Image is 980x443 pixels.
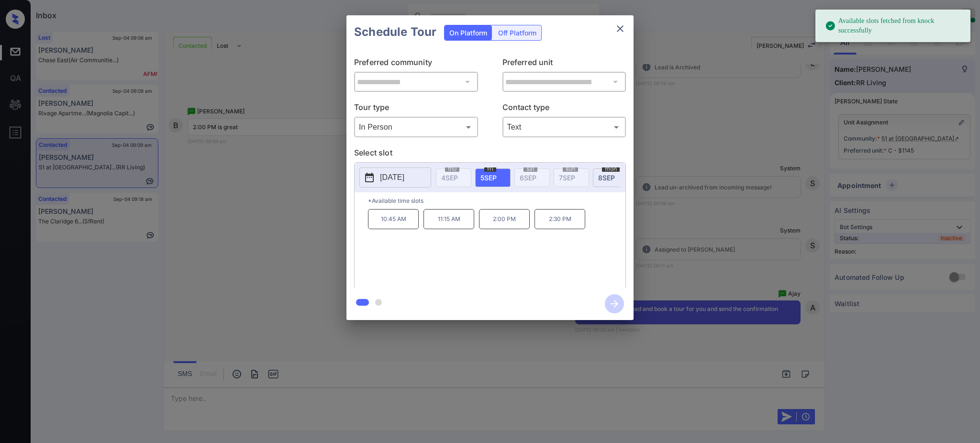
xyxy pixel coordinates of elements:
[380,172,404,183] p: [DATE]
[346,15,444,49] h2: Schedule Tour
[535,209,585,229] p: 2:30 PM
[368,209,419,229] p: 10:45 AM
[354,56,478,72] p: Preferred community
[493,25,541,40] div: Off Platform
[598,174,615,182] span: 8 SEP
[354,101,478,117] p: Tour type
[602,166,620,172] span: mon
[356,119,476,135] div: In Person
[611,19,630,38] button: close
[368,192,625,209] p: *Available time slots
[359,167,431,188] button: [DATE]
[423,209,474,229] p: 11:15 AM
[480,174,497,182] span: 5 SEP
[505,119,624,135] div: Text
[825,12,963,39] div: Available slots fetched from knock successfully
[479,209,530,229] p: 2:00 PM
[445,25,492,40] div: On Platform
[502,101,626,117] p: Contact type
[354,147,626,162] p: Select slot
[475,168,511,187] div: date-select
[593,168,628,187] div: date-select
[484,166,496,172] span: fri
[502,56,626,72] p: Preferred unit
[599,291,630,316] button: btn-next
